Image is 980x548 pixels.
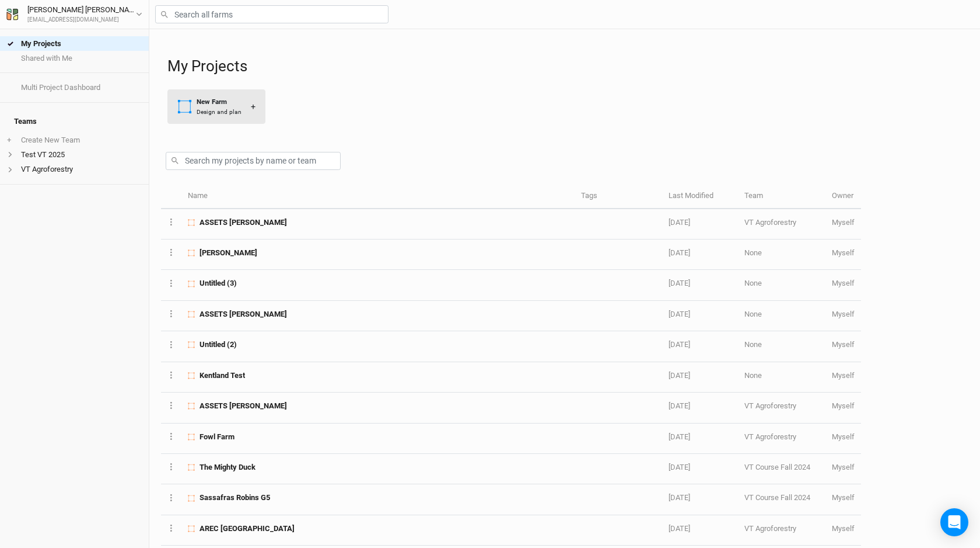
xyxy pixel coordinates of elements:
td: VT Agroforestry [738,515,825,546]
span: iancn@vt.edu [832,248,855,257]
td: VT Course Fall 2024 [738,484,825,515]
span: Greg Finch [199,248,257,258]
span: Feb 4, 2025 1:52 PM [668,401,690,410]
button: New FarmDesign and plan+ [167,89,265,124]
td: None [738,301,825,331]
span: iancn@vt.edu [832,371,855,380]
span: ASSETS Bugg [199,217,287,228]
input: Search all farms [155,5,388,23]
span: Jan 7, 2025 4:20 PM [668,432,690,441]
td: VT Course Fall 2024 [738,454,825,484]
span: May 19, 2025 10:16 AM [668,340,690,349]
span: Aug 21, 2025 2:20 PM [668,310,690,318]
span: iancn@vt.edu [832,432,855,441]
div: Open Intercom Messenger [940,508,968,536]
th: Owner [825,184,861,209]
div: + [251,100,256,113]
th: Name [181,184,575,209]
span: Aug 25, 2025 11:32 AM [668,248,690,257]
td: None [738,240,825,270]
h1: My Projects [167,57,968,75]
span: Kentland Test [199,370,245,381]
span: iancn@vt.edu [832,218,855,227]
td: VT Agroforestry [738,424,825,454]
span: iancn@vt.edu [832,524,855,533]
span: iancn@vt.edu [832,463,855,471]
span: iancn@vt.edu [832,401,855,410]
span: ASSETS Isaac Jones [199,309,287,320]
th: Last Modified [662,184,738,209]
span: Dec 16, 2024 3:27 PM [668,493,690,502]
span: Dec 17, 2024 2:43 PM [668,463,690,471]
button: [PERSON_NAME] [PERSON_NAME][EMAIL_ADDRESS][DOMAIN_NAME] [6,4,143,25]
h4: Teams [7,110,142,133]
div: Design and plan [197,107,242,116]
th: Team [738,184,825,209]
td: None [738,331,825,362]
span: iancn@vt.edu [832,279,855,287]
span: iancn@vt.edu [832,310,855,318]
input: Search my projects by name or team [166,152,341,170]
span: Untitled (3) [199,278,237,289]
span: ASSETS Bachara, Cathy [199,401,287,411]
span: Untitled (2) [199,339,237,350]
span: Sassafras Robins G5 [199,492,270,503]
span: Dec 2, 2024 1:59 PM [668,524,690,533]
span: Aug 22, 2025 10:58 AM [668,279,690,287]
div: [PERSON_NAME] [PERSON_NAME] [27,4,136,16]
span: + [7,136,11,145]
th: Tags [575,184,662,209]
div: [EMAIL_ADDRESS][DOMAIN_NAME] [27,16,136,25]
span: AREC Middleburg [199,523,295,534]
td: None [738,362,825,393]
span: iancn@vt.edu [832,340,855,349]
td: VT Agroforestry [738,393,825,423]
span: Aug 27, 2025 1:59 PM [668,218,690,227]
span: May 13, 2025 9:03 AM [668,371,690,380]
span: Fowl Farm [199,432,235,442]
span: iancn@vt.edu [832,493,855,502]
td: None [738,270,825,300]
span: The Mighty Duck [199,462,256,473]
div: New Farm [197,97,242,107]
td: VT Agroforestry [738,209,825,240]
